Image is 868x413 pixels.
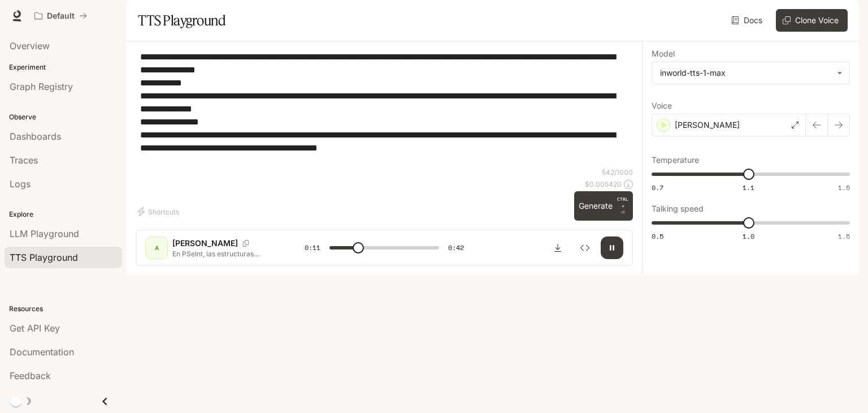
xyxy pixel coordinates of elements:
[743,231,754,241] span: 1.0
[838,183,850,192] span: 1.5
[729,9,767,32] a: Docs
[147,239,166,257] div: A
[675,119,740,131] p: [PERSON_NAME]
[546,236,569,259] button: Download audio
[574,191,633,221] button: GenerateCTRL +⏎
[652,156,699,164] p: Temperature
[305,242,320,253] span: 0:11
[136,203,184,221] button: Shortcuts
[138,9,225,32] h1: TTS Playground
[838,231,850,241] span: 1.5
[776,9,848,32] button: Clone Voice
[652,102,672,110] p: Voice
[743,183,754,192] span: 1.1
[29,5,92,27] button: All workspaces
[652,231,663,241] span: 0.5
[652,183,663,192] span: 0.7
[448,242,464,253] span: 0:42
[617,196,628,216] p: ⏎
[47,11,75,21] p: Default
[660,67,831,79] div: inworld-tts-1-max
[617,196,628,209] p: CTRL +
[574,236,596,259] button: Inspect
[652,205,704,213] p: Talking speed
[172,249,277,259] p: En PSeInt, las estructuras condicionales permiten tomar decisiones en un algoritmo, ejecutando ci...
[172,238,238,249] p: [PERSON_NAME]
[652,62,849,84] div: inworld-tts-1-max
[238,240,254,247] button: Copy Voice ID
[652,50,675,58] p: Model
